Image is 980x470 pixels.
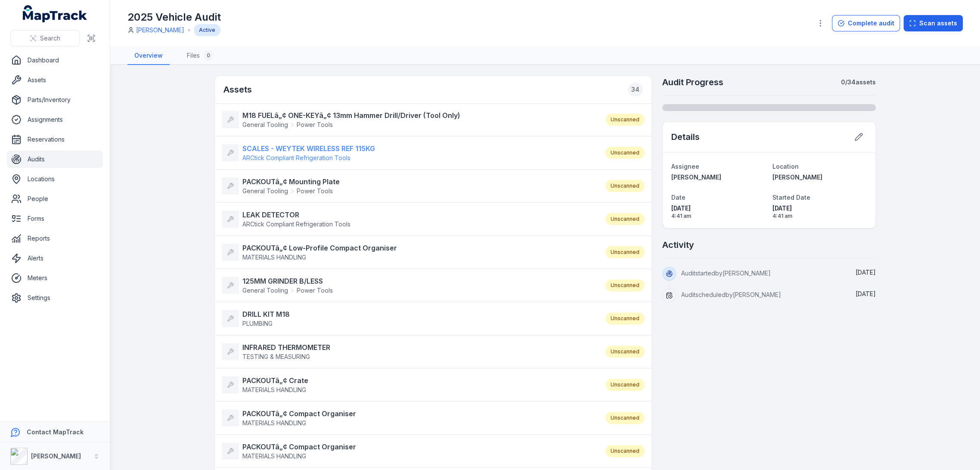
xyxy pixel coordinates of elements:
[242,276,333,286] strong: 125MM GRINDER B/LESS
[222,442,597,461] a: PACKOUTâ„¢ Compact OrganiserMATERIALS HANDLING
[222,210,597,229] a: LEAK DETECTORARCtick Compliant Refrigeration Tools
[856,269,876,276] time: 08/10/2025, 4:41:37 am
[242,187,288,195] span: General Tooling
[605,312,645,325] div: Unscanned
[681,291,781,298] span: Audit scheduled by [PERSON_NAME]
[222,176,597,195] a: PACKOUTâ„¢ Mounting PlateGeneral ToolingPower Tools
[7,91,103,108] a: Parts/Inventory
[605,213,645,225] div: Unscanned
[7,170,103,188] a: Locations
[7,111,103,128] a: Assignments
[832,15,900,31] button: Complete audit
[772,194,810,201] span: Started Date
[23,5,87,22] a: MapTrack
[136,26,184,34] a: [PERSON_NAME]
[856,290,876,297] time: 08/10/2025, 4:41:25 am
[681,269,771,277] span: Audit started by [PERSON_NAME]
[242,342,330,352] strong: INFRARED THERMOMETER
[7,52,103,69] a: Dashboard
[242,154,350,161] span: ARCtick Compliant Refrigeration Tools
[605,180,645,192] div: Unscanned
[242,452,306,460] span: MATERIALS HANDLING
[203,50,214,61] div: 0
[7,230,103,247] a: Reports
[242,442,356,452] strong: PACKOUTâ„¢ Compact Organiser
[297,286,333,295] span: Power Tools
[222,276,597,295] a: 125MM GRINDER B/LESSGeneral ToolingPower Tools
[841,78,876,87] strong: 0 / 34 assets
[628,83,643,96] div: 34
[772,173,822,181] span: [PERSON_NAME]
[7,190,103,207] a: People
[242,254,306,261] span: MATERIALS HANDLING
[242,408,356,419] strong: PACKOUTâ„¢ Compact Organiser
[671,194,685,201] span: Date
[242,309,290,319] strong: DRILL KIT M18
[671,213,766,220] span: 4:41 am
[7,210,103,227] a: Forms
[772,163,799,170] span: Location
[180,47,220,65] a: Files0
[222,143,597,162] a: SCALES - WEYTEK WIRELESS REF 115KGARCtick Compliant Refrigeration Tools
[671,173,766,182] a: [PERSON_NAME]
[605,279,645,291] div: Unscanned
[856,290,876,297] span: [DATE]
[242,419,306,427] span: MATERIALS HANDLING
[127,47,170,65] a: Overview
[605,147,645,159] div: Unscanned
[223,83,643,96] h2: Assets
[242,176,340,187] strong: PACKOUTâ„¢ Mounting Plate
[127,10,221,24] h1: 2025 Vehicle Audit
[671,163,699,170] span: Assignee
[671,204,766,220] time: 08/10/2025, 4:41:25 am
[242,286,288,295] span: General Tooling
[671,204,766,213] span: [DATE]
[7,250,103,267] a: Alerts
[194,24,220,36] div: Active
[662,239,694,251] h2: Activity
[856,269,876,276] span: [DATE]
[10,30,80,46] button: Search
[297,187,333,195] span: Power Tools
[772,204,867,220] time: 08/10/2025, 4:41:37 am
[222,375,597,394] a: PACKOUTâ„¢ CrateMATERIALS HANDLING
[222,309,597,328] a: DRILL KIT M18PLUMBING
[605,346,645,358] div: Unscanned
[662,76,723,88] h2: Audit Progress
[242,210,350,220] strong: LEAK DETECTOR
[40,34,60,43] span: Search
[772,173,867,182] a: [PERSON_NAME]
[605,246,645,258] div: Unscanned
[297,121,333,129] span: Power Tools
[222,110,597,129] a: M18 FUELâ„¢ ONE-KEYâ„¢ 13mm Hammer Drill/Driver (Tool Only)General ToolingPower Tools
[772,204,867,213] span: [DATE]
[242,121,288,129] span: General Tooling
[772,213,867,220] span: 4:41 am
[242,220,350,228] span: ARCtick Compliant Refrigeration Tools
[7,269,103,287] a: Meters
[7,71,103,89] a: Assets
[242,320,273,327] span: PLUMBING
[671,131,700,143] h2: Details
[242,386,306,393] span: MATERIALS HANDLING
[242,243,397,253] strong: PACKOUTâ„¢ Low-Profile Compact Organiser
[222,408,597,427] a: PACKOUTâ„¢ Compact OrganiserMATERIALS HANDLING
[605,379,645,391] div: Unscanned
[242,110,460,121] strong: M18 FUELâ„¢ ONE-KEYâ„¢ 13mm Hammer Drill/Driver (Tool Only)
[27,428,84,436] strong: Contact MapTrack
[605,445,645,457] div: Unscanned
[242,143,375,154] strong: SCALES - WEYTEK WIRELESS REF 115KG
[7,151,103,168] a: Audits
[605,412,645,424] div: Unscanned
[222,342,597,361] a: INFRARED THERMOMETERTESTING & MEASURING
[605,114,645,126] div: Unscanned
[7,131,103,148] a: Reservations
[242,353,310,360] span: TESTING & MEASURING
[903,15,963,31] button: Scan assets
[7,289,103,306] a: Settings
[242,375,308,386] strong: PACKOUTâ„¢ Crate
[222,243,597,262] a: PACKOUTâ„¢ Low-Profile Compact OrganiserMATERIALS HANDLING
[31,452,81,460] strong: [PERSON_NAME]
